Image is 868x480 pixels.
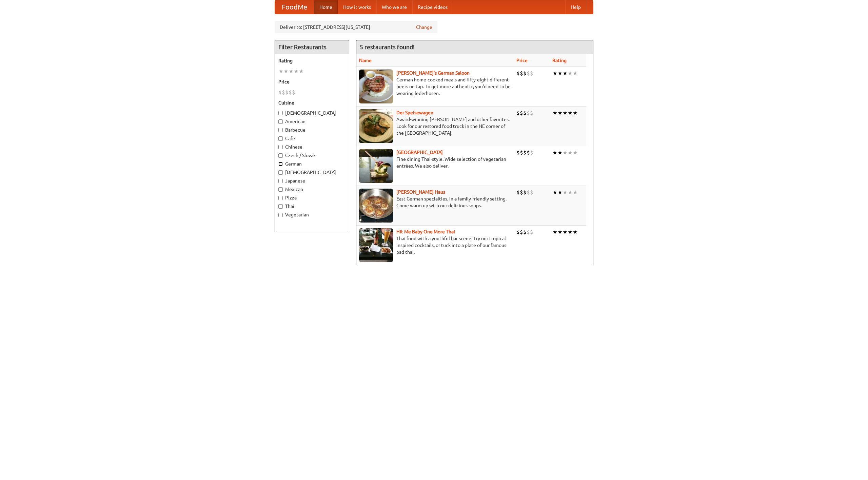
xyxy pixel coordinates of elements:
img: kohlhaus.jpg [359,189,393,223]
li: $ [523,228,527,236]
a: Price [516,58,528,63]
li: ★ [552,70,557,77]
li: $ [530,70,533,77]
div: Deliver to: [STREET_ADDRESS][US_STATE] [275,21,437,33]
input: Vegetarian [278,213,283,217]
input: Thai [278,204,283,209]
input: Barbecue [278,128,283,132]
a: Home [314,0,338,14]
li: ★ [557,189,563,196]
li: $ [527,228,530,236]
li: $ [527,149,530,156]
p: Award-winning [PERSON_NAME] and other favorites. Look for our restored food truck in the NE corne... [359,116,511,136]
input: German [278,162,283,166]
li: ★ [573,228,578,236]
li: $ [516,70,520,77]
li: ★ [299,68,304,75]
li: ★ [563,228,568,236]
label: Cafe [278,135,346,142]
li: ★ [573,149,578,156]
img: babythai.jpg [359,228,393,262]
li: $ [520,228,523,236]
a: Der Speisewagen [396,110,433,115]
li: ★ [568,149,573,156]
li: ★ [552,228,557,236]
a: Help [565,0,586,14]
li: ★ [557,109,563,117]
input: Czech / Slovak [278,153,283,158]
li: ★ [568,70,573,77]
label: Czech / Slovak [278,152,346,159]
input: Cafe [278,136,283,141]
a: Change [416,24,432,31]
li: ★ [563,109,568,117]
li: ★ [552,109,557,117]
li: $ [527,109,530,117]
a: Who we are [376,0,412,14]
li: $ [523,149,527,156]
a: Hit Me Baby One More Thai [396,229,455,234]
li: ★ [573,189,578,196]
label: Vegetarian [278,211,346,218]
li: $ [523,70,527,77]
li: $ [527,70,530,77]
label: Chinese [278,143,346,150]
li: $ [523,109,527,117]
li: $ [278,89,282,96]
li: $ [289,89,292,96]
li: $ [516,189,520,196]
input: Mexican [278,187,283,192]
a: Rating [552,58,567,63]
label: Thai [278,203,346,210]
p: East German specialties, in a family-friendly setting. Come warm up with our delicious soups. [359,195,511,209]
label: [DEMOGRAPHIC_DATA] [278,110,346,116]
li: $ [530,109,533,117]
li: ★ [294,68,299,75]
li: ★ [552,149,557,156]
a: Name [359,58,372,63]
li: $ [282,89,285,96]
p: Fine dining Thai-style. Wide selection of vegetarian entrées. We also deliver. [359,156,511,169]
label: [DEMOGRAPHIC_DATA] [278,169,346,176]
label: German [278,160,346,167]
h4: Filter Restaurants [275,40,349,54]
a: [PERSON_NAME] Haus [396,189,445,195]
li: ★ [563,70,568,77]
ng-pluralize: 5 restaurants found! [360,44,415,50]
li: ★ [552,189,557,196]
li: $ [516,109,520,117]
a: [PERSON_NAME]'s German Saloon [396,70,470,76]
h5: Price [278,78,346,85]
li: $ [516,228,520,236]
li: $ [530,228,533,236]
input: American [278,119,283,124]
li: ★ [568,189,573,196]
a: [GEOGRAPHIC_DATA] [396,150,443,155]
li: ★ [563,149,568,156]
li: ★ [557,149,563,156]
h5: Rating [278,57,346,64]
li: $ [527,189,530,196]
h5: Cuisine [278,99,346,106]
li: $ [520,70,523,77]
input: Pizza [278,196,283,200]
label: Japanese [278,177,346,184]
li: $ [523,189,527,196]
input: Chinese [278,145,283,149]
li: ★ [289,68,294,75]
label: Barbecue [278,127,346,133]
li: ★ [568,109,573,117]
a: FoodMe [275,0,314,14]
li: $ [520,149,523,156]
input: Japanese [278,179,283,183]
li: ★ [557,228,563,236]
li: $ [285,89,289,96]
p: German home-cooked meals and fifty-eight different beers on tap. To get more authentic, you'd nee... [359,76,511,97]
li: $ [520,109,523,117]
li: $ [520,189,523,196]
img: esthers.jpg [359,70,393,103]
